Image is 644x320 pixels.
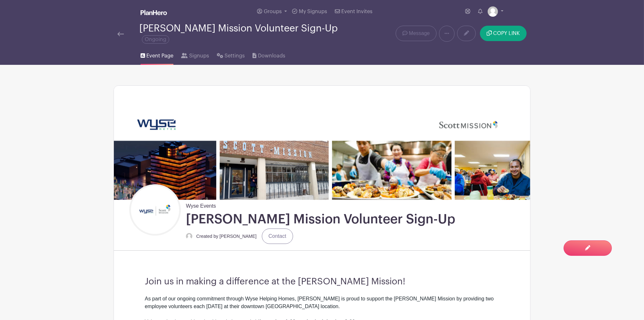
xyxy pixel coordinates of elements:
[186,200,216,210] span: Wyse Events
[253,44,285,65] a: Downloads
[396,26,437,41] a: Message
[145,276,499,287] h3: Join us in making a difference at the [PERSON_NAME] Mission!
[258,52,285,60] span: Downloads
[196,234,257,239] small: Created by [PERSON_NAME]
[480,26,527,41] button: COPY LINK
[141,44,173,65] a: Event Page
[145,295,499,318] div: As part of our ongoing commitment through Wyse Helping Homes, [PERSON_NAME] is proud to support t...
[146,52,173,60] span: Event Page
[409,30,430,37] span: Message
[225,52,245,60] span: Settings
[181,44,209,65] a: Signups
[189,52,209,60] span: Signups
[186,211,455,227] h1: [PERSON_NAME] Mission Volunteer Sign-Up
[186,233,192,239] img: default-ce2991bfa6775e67f084385cd625a349d9dcbb7a52a09fb2fda1e96e2d18dcdb.png
[141,10,167,15] img: logo_white-6c42ec7e38ccf1d336a20a19083b03d10ae64f83f12c07503d8b9e83406b4c7d.svg
[142,35,169,44] span: Ongoing
[493,31,520,36] span: COPY LINK
[264,9,282,14] span: Groups
[341,9,373,14] span: Event Invites
[217,44,245,65] a: Settings
[299,9,327,14] span: My Signups
[131,186,179,234] img: Untitled%20design%20(21).png
[262,229,293,244] a: Contact
[117,32,124,36] img: back-arrow-29a5d9b10d5bd6ae65dc969a981735edf675c4d7a1fe02e03b50dbd4ba3cdb55.svg
[139,23,348,44] div: [PERSON_NAME] Mission Volunteer Sign-Up
[114,86,530,200] img: Untitled%20(2790%20x%20600%20px)%20(6).png
[488,6,498,17] img: default-ce2991bfa6775e67f084385cd625a349d9dcbb7a52a09fb2fda1e96e2d18dcdb.png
